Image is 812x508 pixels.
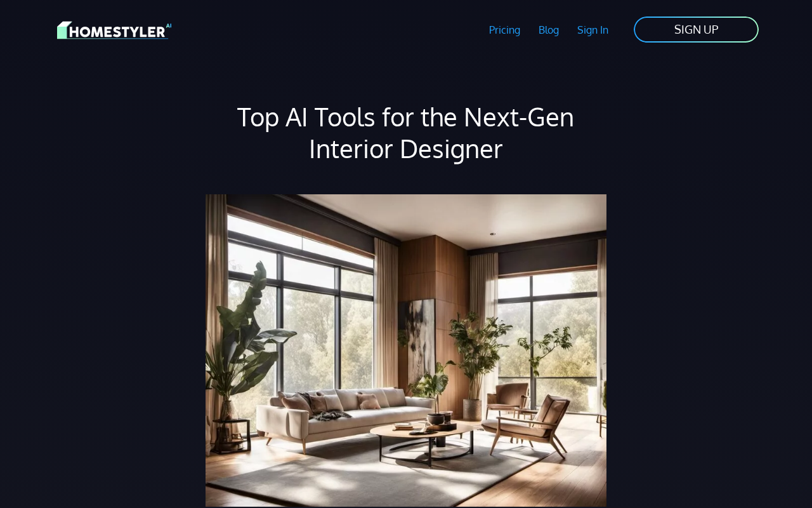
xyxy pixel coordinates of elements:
[57,19,171,41] img: HomeStyler AI logo
[568,15,617,44] a: Sign In
[632,15,760,44] a: SIGN UP
[480,15,530,44] a: Pricing
[206,100,606,164] h1: Top AI Tools for the Next-Gen Interior Designer
[206,194,606,507] img: post cover picture
[529,15,568,44] a: Blog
